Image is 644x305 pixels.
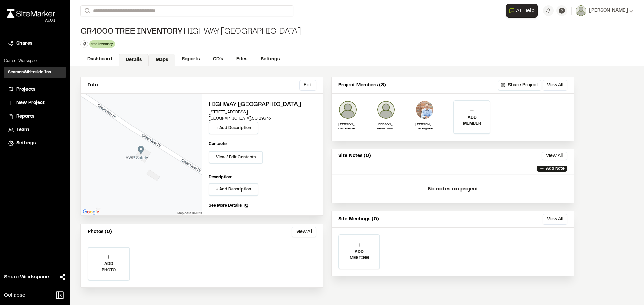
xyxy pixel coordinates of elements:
[338,216,379,223] p: Site Meetings (0)
[89,40,115,47] div: tree inventory
[209,203,241,209] span: See More Details
[7,9,55,18] img: rebrand.png
[209,141,227,147] p: Contacts:
[338,122,357,127] p: [PERSON_NAME]
[16,86,35,93] span: Projects
[16,140,36,147] span: Settings
[338,100,357,119] img: Alex Cabe
[254,53,286,66] a: Settings
[8,69,52,75] h3: SeamonWhiteside Inc.
[415,100,434,119] img: Landon Messal
[209,100,316,109] h2: Highway [GEOGRAPHIC_DATA]
[338,127,357,131] p: Land Planner II
[80,27,182,37] span: GR4000 Tree Inventory
[542,152,567,160] button: View All
[80,27,301,37] div: Highway [GEOGRAPHIC_DATA]
[88,261,129,273] p: ADD PHOTO
[377,127,395,131] p: Senior Landscape Architecture Team Leader
[8,86,62,93] a: Projects
[16,113,34,120] span: Reports
[80,40,88,48] button: Edit Tags
[8,99,62,107] a: New Project
[498,80,541,91] button: Share Project
[4,58,66,64] p: Current Workspace
[209,151,263,164] button: View / Edit Contacts
[7,18,55,24] div: Oh geez...please don't...
[88,228,112,236] p: Photos (0)
[209,122,258,134] button: + Add Description
[506,4,538,18] button: Open AI Assistant
[516,7,535,15] span: AI Help
[209,183,258,196] button: + Add Description
[206,53,230,66] a: CD's
[80,53,119,66] a: Dashboard
[4,273,49,281] span: Share Workspace
[506,4,540,18] div: Open AI Assistant
[88,82,98,89] p: Info
[8,126,62,134] a: Team
[175,53,206,66] a: Reports
[8,113,62,120] a: Reports
[454,115,490,127] p: ADD MEMBER
[415,122,434,127] p: [PERSON_NAME]
[377,122,395,127] p: [PERSON_NAME]
[339,249,379,261] p: ADD MEETING
[292,227,316,237] button: View All
[415,127,434,131] p: Civil Engineer
[338,152,371,160] p: Site Notes (0)
[576,5,586,16] img: User
[16,40,32,47] span: Shares
[16,99,45,107] span: New Project
[209,116,316,122] p: [GEOGRAPHIC_DATA] , SC 29673
[8,40,62,47] a: Shares
[8,140,62,147] a: Settings
[337,178,569,200] p: No notes on project
[589,7,628,14] span: [PERSON_NAME]
[119,54,149,66] a: Details
[209,174,316,180] p: Description:
[16,126,29,134] span: Team
[543,214,567,225] button: View All
[80,5,93,16] button: Search
[209,109,316,116] p: [STREET_ADDRESS]
[377,100,395,119] img: Nick Myers
[576,5,633,16] button: [PERSON_NAME]
[338,82,386,89] p: Project Members (3)
[299,80,316,91] button: Edit
[149,54,175,66] a: Maps
[230,53,254,66] a: Files
[543,80,567,91] button: View All
[546,166,565,172] p: Add Note
[4,291,25,299] span: Collapse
